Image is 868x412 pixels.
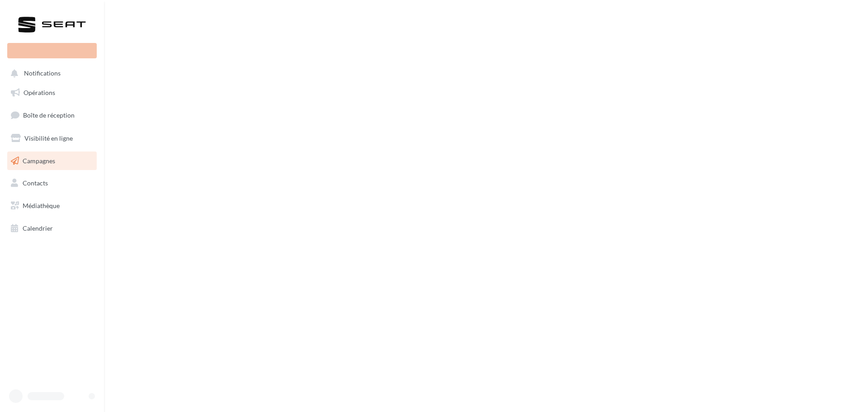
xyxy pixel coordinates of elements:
a: Campagnes [5,152,99,170]
span: Opérations [24,89,55,96]
span: Médiathèque [23,202,60,209]
span: Campagnes [23,156,55,164]
span: Notifications [24,70,61,77]
span: Contacts [23,179,48,187]
a: Boîte de réception [5,105,99,125]
span: Visibilité en ligne [24,134,73,142]
span: Boîte de réception [23,111,75,119]
a: Opérations [5,83,99,102]
a: Médiathèque [5,196,99,215]
a: Visibilité en ligne [5,129,99,148]
a: Calendrier [5,219,99,238]
div: Nouvelle campagne [7,43,97,58]
a: Contacts [5,174,99,193]
span: Calendrier [23,224,53,232]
